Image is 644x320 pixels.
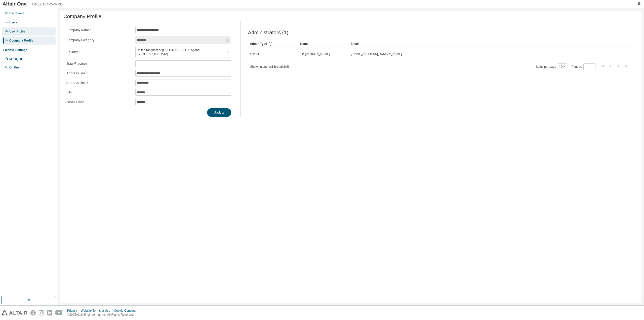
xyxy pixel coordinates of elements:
div: On Prem [9,65,21,69]
span: Administrators (1) [248,30,289,35]
span: Showing entries 1 through 1 of 1 [250,65,290,68]
span: Items per page [536,63,567,70]
img: facebook.svg [30,310,36,315]
label: Postal Code [66,100,132,104]
label: Company Name [66,28,132,32]
div: Users [9,20,17,24]
span: Page n. [572,63,595,70]
div: Privacy [67,309,81,313]
label: Company Category [66,38,132,42]
label: Address Line 1 [66,71,132,75]
div: Website Terms of Use [81,309,114,313]
div: United Kingdom of [GEOGRAPHIC_DATA] and [GEOGRAPHIC_DATA] [136,47,231,57]
span: Company Profile [63,14,101,19]
img: altair_logo.svg [2,310,27,315]
div: License Settings [3,48,27,52]
div: Dashboard [9,11,24,15]
img: linkedin.svg [47,310,52,315]
label: Address Line 2 [66,81,132,85]
span: [EMAIL_ADDRESS][DOMAIN_NAME] [351,52,402,56]
span: Admin Type [250,42,267,46]
img: youtube.svg [55,310,63,315]
div: United Kingdom of [GEOGRAPHIC_DATA] and [GEOGRAPHIC_DATA] [136,47,225,57]
p: © 2025 Altair Engineering, Inc. All Rights Reserved. [67,313,139,317]
label: City [66,90,132,94]
div: Managed [9,57,22,61]
div: Name [300,40,347,48]
div: Cookie Consent [114,309,138,313]
div: User Profile [9,29,25,33]
button: 10 [559,65,566,69]
img: Altair One [3,2,65,7]
span: [PERSON_NAME] [305,52,330,56]
button: Update [207,108,231,117]
div: Email [351,40,617,48]
label: State/Province [66,62,132,66]
div: Company Profile [9,39,33,43]
img: instagram.svg [39,310,44,315]
label: Country [66,50,132,54]
span: Owner [250,52,259,56]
